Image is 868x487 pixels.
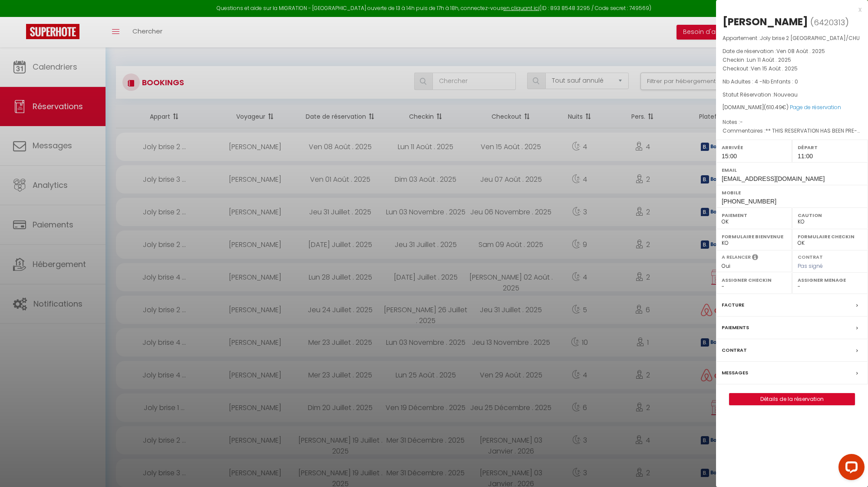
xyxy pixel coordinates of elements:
[740,118,743,126] span: -
[798,211,862,220] label: Caution
[722,211,786,220] label: Paiement
[722,198,776,205] span: [PHONE_NUMBER]
[723,56,861,64] p: Checkin :
[747,56,791,63] span: Lun 11 Août . 2025
[723,90,861,99] p: Statut Réservation :
[832,450,868,487] iframe: LiveChat chat widget
[762,78,798,85] span: Nb Enfants : 0
[722,166,862,174] label: Email
[776,47,825,55] span: Ven 08 Août . 2025
[729,393,855,405] button: Détails de la réservation
[790,103,841,111] a: Page de réservation
[722,188,862,197] label: Mobile
[798,143,862,152] label: Départ
[764,103,789,111] span: ( €)
[723,103,861,112] div: [DOMAIN_NAME]
[723,78,798,85] span: Nb Adultes : 4 -
[722,143,786,152] label: Arrivée
[766,103,782,111] span: 610.49
[760,34,860,42] span: Joly brise 2 [GEOGRAPHIC_DATA]/CHU
[814,17,845,28] span: 6420313
[810,16,849,28] span: ( )
[723,127,861,135] p: Commentaires :
[798,153,813,160] span: 11:00
[716,4,861,15] div: x
[722,300,744,310] label: Facture
[729,394,855,405] a: Détails de la réservation
[774,91,798,98] span: Nouveau
[722,323,749,332] label: Paiements
[723,118,861,127] p: Notes :
[722,175,825,182] span: [EMAIL_ADDRESS][DOMAIN_NAME]
[723,34,861,43] p: Appartement :
[798,262,823,270] span: Pas signé
[752,254,758,263] i: Sélectionner OUI si vous souhaiter envoyer les séquences de messages post-checkout
[723,15,808,29] div: [PERSON_NAME]
[723,47,861,56] p: Date de réservation :
[722,276,786,284] label: Assigner Checkin
[751,65,798,72] span: Ven 15 Août . 2025
[722,232,786,241] label: Formulaire Bienvenue
[722,368,748,377] label: Messages
[722,153,737,160] span: 15:00
[723,64,861,73] p: Checkout :
[798,254,823,259] label: Contrat
[722,346,747,355] label: Contrat
[798,232,862,241] label: Formulaire Checkin
[722,254,751,261] label: A relancer
[798,276,862,284] label: Assigner Menage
